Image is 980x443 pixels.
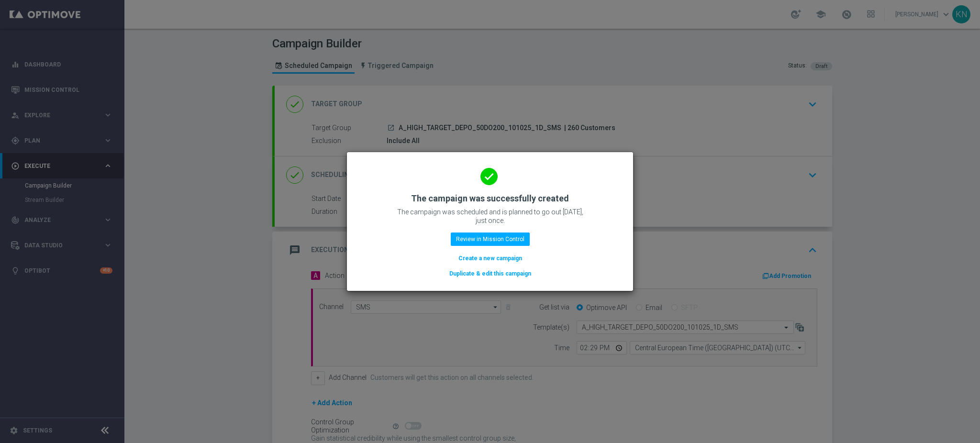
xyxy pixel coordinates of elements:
i: done [480,168,498,185]
button: Create a new campaign [457,253,523,264]
p: The campaign was scheduled and is planned to go out [DATE], just once. [394,208,586,225]
button: Review in Mission Control [451,233,530,246]
h2: The campaign was successfully created [411,193,569,204]
button: Duplicate & edit this campaign [448,268,532,279]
